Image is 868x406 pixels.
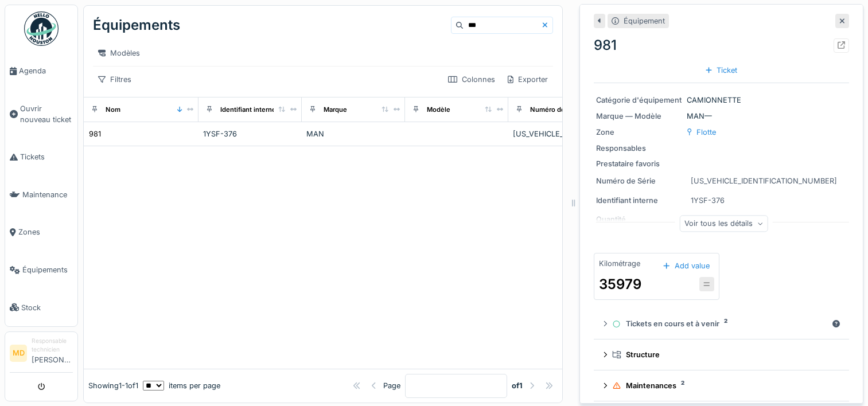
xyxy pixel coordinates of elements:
[20,103,73,125] span: Ouvrir nouveau ticket
[659,258,714,274] div: Add value
[594,35,849,56] div: 981
[89,128,101,139] div: 981
[93,10,180,40] div: Équipements
[93,71,137,88] div: Filtres
[324,105,347,115] div: Marque
[5,251,77,289] a: Équipements
[22,264,73,275] span: Équipements
[598,375,844,396] summary: Maintenances2
[598,344,844,365] summary: Structure
[88,380,138,391] div: Showing 1 - 1 of 1
[598,314,844,335] summary: Tickets en cours et à venir2
[306,128,400,139] div: MAN
[679,216,768,232] div: Voir tous les détails
[5,138,77,176] a: Tickets
[624,15,665,26] div: Équipement
[596,127,682,138] div: Zone
[530,105,583,115] div: Numéro de Série
[599,258,640,269] div: Kilométrage
[513,128,607,139] div: [US_VEHICLE_IDENTIFICATION_NUMBER]
[612,349,835,360] div: Structure
[512,380,523,391] strong: of 1
[106,105,120,115] div: Nom
[599,274,641,295] div: 35979
[32,337,73,354] div: Responsable technicien
[19,65,73,76] span: Agenda
[10,337,73,373] a: MD Responsable technicien[PERSON_NAME]
[596,158,682,169] div: Prestataire favoris
[5,288,77,326] a: Stock
[596,95,682,106] div: Catégorie d'équipement
[691,175,837,186] div: [US_VEHICLE_IDENTIFICATION_NUMBER]
[203,128,297,139] div: 1YSF-376
[10,345,27,362] li: MD
[383,380,400,391] div: Page
[612,380,835,391] div: Maintenances
[22,189,73,200] span: Maintenance
[5,52,77,90] a: Agenda
[32,337,73,370] li: [PERSON_NAME]
[503,71,553,88] div: Exporter
[5,90,77,139] a: Ouvrir nouveau ticket
[24,11,59,46] img: Badge_color-CXgf-gQk.svg
[701,63,742,78] div: Ticket
[18,227,73,237] span: Zones
[596,95,847,106] div: CAMIONNETTE
[20,151,73,162] span: Tickets
[596,111,682,122] div: Marque — Modèle
[5,176,77,214] a: Maintenance
[596,195,682,206] div: Identifiant interne
[5,213,77,251] a: Zones
[691,195,725,206] div: 1YSF-376
[596,175,682,186] div: Numéro de Série
[696,127,716,138] div: Flotte
[443,71,500,88] div: Colonnes
[143,380,220,391] div: items per page
[427,105,450,115] div: Modèle
[612,318,828,329] div: Tickets en cours et à venir
[220,105,276,115] div: Identifiant interne
[596,143,682,154] div: Responsables
[596,111,847,122] div: MAN —
[21,302,73,313] span: Stock
[93,45,145,61] div: Modèles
